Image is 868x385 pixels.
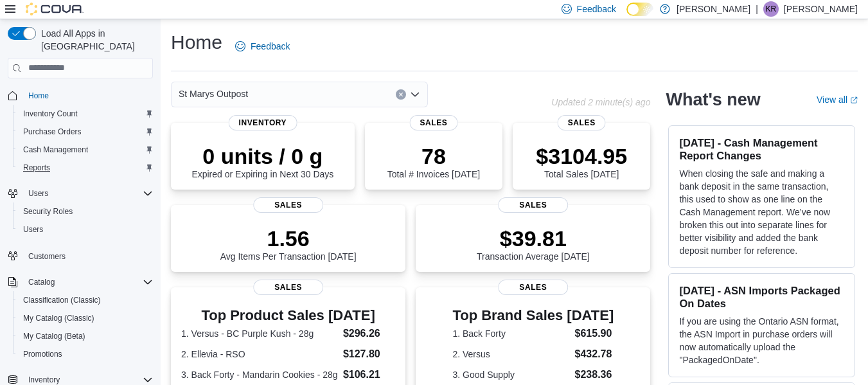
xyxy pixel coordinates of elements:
[575,367,614,382] dd: $238.36
[28,251,66,262] span: Customers
[251,40,290,53] span: Feedback
[18,160,55,175] a: Reports
[396,89,406,100] button: Clear input
[343,326,395,341] dd: $296.26
[23,224,43,235] span: Users
[679,136,844,162] h3: [DATE] - Cash Management Report Changes
[387,143,480,179] div: Total # Invoices [DATE]
[575,346,614,362] dd: $432.78
[181,368,338,381] dt: 3. Back Forty - Mandarin Cookies - 28g
[23,349,62,359] span: Promotions
[13,220,158,238] button: Users
[679,167,844,257] p: When closing the safe and making a bank deposit in the same transaction, this used to show as one...
[13,105,158,123] button: Inventory Count
[18,106,83,121] a: Inventory Count
[817,94,858,105] a: View allExternal link
[36,27,153,53] span: Load All Apps in [GEOGRAPHIC_DATA]
[181,308,395,323] h3: Top Product Sales [DATE]
[18,142,153,157] span: Cash Management
[23,127,82,137] span: Purchase Orders
[191,143,333,169] p: 0 units / 0 g
[18,346,67,362] a: Promotions
[18,106,153,121] span: Inventory Count
[18,124,153,139] span: Purchase Orders
[23,274,60,290] button: Catalog
[23,87,153,103] span: Home
[18,328,153,344] span: My Catalog (Beta)
[23,109,78,119] span: Inventory Count
[18,142,93,157] a: Cash Management
[179,86,248,102] span: St Marys Outpost
[3,184,158,202] button: Users
[18,204,78,219] a: Security Roles
[23,186,53,201] button: Users
[23,249,71,264] a: Customers
[18,124,87,139] a: Purchase Orders
[536,143,627,179] div: Total Sales [DATE]
[13,345,158,363] button: Promotions
[28,91,49,101] span: Home
[498,197,569,213] span: Sales
[13,309,158,327] button: My Catalog (Classic)
[626,16,627,17] span: Dark Mode
[220,226,357,251] p: 1.56
[763,1,779,17] div: Kevin Russell
[766,1,777,17] span: KR
[13,202,158,220] button: Security Roles
[13,141,158,159] button: Cash Management
[850,96,858,104] svg: External link
[18,346,153,362] span: Promotions
[18,310,100,326] a: My Catalog (Classic)
[23,163,50,173] span: Reports
[13,327,158,345] button: My Catalog (Beta)
[477,226,590,262] div: Transaction Average [DATE]
[13,123,158,141] button: Purchase Orders
[343,346,395,362] dd: $127.80
[452,327,569,340] dt: 1. Back Forty
[626,3,653,16] input: Dark Mode
[23,313,94,323] span: My Catalog (Classic)
[18,204,153,219] span: Security Roles
[558,115,606,130] span: Sales
[452,308,614,323] h3: Top Brand Sales [DATE]
[18,222,48,237] a: Users
[23,331,85,341] span: My Catalog (Beta)
[679,315,844,366] p: If you are using the Ontario ASN format, the ASN Import in purchase orders will now automatically...
[28,375,60,385] span: Inventory
[23,206,73,217] span: Security Roles
[253,280,324,295] span: Sales
[253,197,324,213] span: Sales
[784,1,858,17] p: [PERSON_NAME]
[23,295,101,305] span: Classification (Classic)
[577,3,616,15] span: Feedback
[181,348,338,361] dt: 2. Ellevia - RSO
[28,277,55,287] span: Catalog
[3,273,158,291] button: Catalog
[452,348,569,361] dt: 2. Versus
[23,247,153,264] span: Customers
[28,188,48,199] span: Users
[18,160,153,175] span: Reports
[220,226,357,262] div: Avg Items Per Transaction [DATE]
[551,97,650,107] p: Updated 2 minute(s) ago
[756,1,758,17] p: |
[677,1,750,17] p: [PERSON_NAME]
[230,33,295,59] a: Feedback
[23,88,54,103] a: Home
[410,89,420,100] button: Open list of options
[452,368,569,381] dt: 3. Good Supply
[575,326,614,341] dd: $615.90
[18,310,153,326] span: My Catalog (Classic)
[23,186,153,201] span: Users
[536,143,627,169] p: $3104.95
[18,222,153,237] span: Users
[229,115,297,130] span: Inventory
[409,115,457,130] span: Sales
[18,328,91,344] a: My Catalog (Beta)
[3,246,158,265] button: Customers
[23,145,88,155] span: Cash Management
[477,226,590,251] p: $39.81
[23,274,153,290] span: Catalog
[26,3,84,15] img: Cova
[498,280,569,295] span: Sales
